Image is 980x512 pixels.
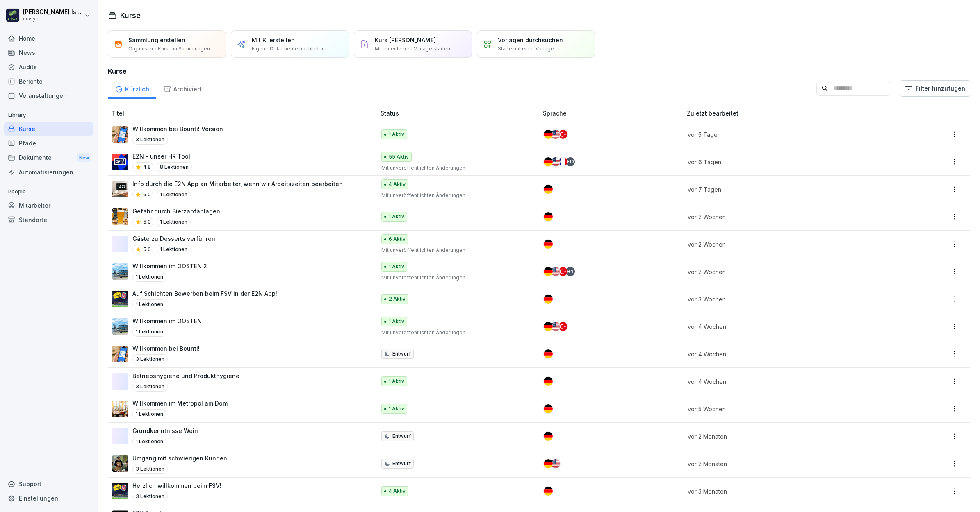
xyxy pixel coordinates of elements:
[112,318,128,335] img: ix1ykoc2zihs2snthutkekki.png
[108,78,156,99] div: Kürzlich
[132,135,168,145] p: 3 Lektionen
[157,190,191,199] p: 1 Lektionen
[132,481,221,490] p: Herzlich willkommen beim FSV!
[143,218,151,226] p: 5.0
[132,437,166,446] p: 1 Lektionen
[112,126,128,143] img: clmcxro13oho52ealz0w3cpa.png
[132,464,168,474] p: 3 Lektionen
[381,164,530,172] p: Mit unveröffentlichten Änderungen
[688,158,888,166] p: vor 6 Tagen
[544,240,553,249] img: de.svg
[4,213,93,227] a: Standorte
[544,349,553,358] img: de.svg
[4,136,93,150] a: Pfade
[558,267,567,276] img: tr.svg
[688,405,888,413] p: vor 5 Wochen
[4,88,93,103] div: Veranstaltungen
[688,213,888,221] p: vor 2 Wochen
[132,234,215,243] p: Gäste zu Desserts verführen
[4,60,93,74] a: Audits
[4,150,93,165] div: Dokumente
[132,426,198,435] p: Grundkenntnisse Wein
[498,45,554,52] p: Starte mit einer Vorlage
[566,157,575,166] div: + 17
[4,74,93,88] a: Berichte
[132,327,166,337] p: 1 Lektionen
[4,198,93,213] div: Mitarbeiter
[498,36,563,44] p: Vorlagen durchsuchen
[132,179,343,188] p: Info durch die E2N App an Mitarbeiter, wenn wir Arbeitszeiten bearbeiten
[132,152,192,161] p: E2N - unser HR Tool
[375,45,450,52] p: Mit einer leeren Vorlage starten
[389,153,409,161] p: 55 Aktiv
[551,322,560,331] img: us.svg
[375,36,436,44] p: Kurs [PERSON_NAME]
[128,45,210,52] p: Organisiere Kurse in Sammlungen
[157,217,191,227] p: 1 Lektionen
[4,491,93,505] a: Einstellungen
[381,192,530,199] p: Mit unveröffentlichten Änderungen
[558,130,567,139] img: tr.svg
[381,274,530,281] p: Mit unveröffentlichten Änderungen
[112,346,128,362] img: clmcxro13oho52ealz0w3cpa.png
[4,165,93,179] a: Automatisierungen
[132,272,166,282] p: 1 Lektionen
[381,329,530,336] p: Mit unveröffentlichten Änderungen
[392,460,411,467] p: Entwurf
[900,80,970,97] button: Filter hinzufügen
[112,401,128,417] img: j5tzse9oztc65uavxh9ek5hz.png
[566,267,575,276] div: + 1
[688,322,888,331] p: vor 4 Wochen
[23,16,83,22] p: cuisyn
[543,109,684,118] p: Sprache
[389,263,404,270] p: 1 Aktiv
[4,477,93,491] div: Support
[544,185,553,194] img: de.svg
[128,36,185,44] p: Sammlung erstellen
[4,109,93,122] p: Library
[544,130,553,139] img: de.svg
[132,299,166,309] p: 1 Lektionen
[112,263,128,280] img: ix1ykoc2zihs2snthutkekki.png
[544,322,553,331] img: de.svg
[558,322,567,331] img: tr.svg
[389,131,404,138] p: 1 Aktiv
[392,350,411,358] p: Entwurf
[688,487,888,496] p: vor 3 Monaten
[4,31,93,45] a: Home
[112,291,128,307] img: vko4dyk4lnfa1fwbu5ui5jwj.png
[4,45,93,60] a: News
[389,213,404,220] p: 1 Aktiv
[132,207,220,215] p: Gefahr durch Bierzapfanlagen
[544,212,553,221] img: de.svg
[252,45,325,52] p: Eigene Dokumente hochladen
[132,372,239,380] p: Betriebshygiene und Produkthygiene
[23,9,83,16] p: [PERSON_NAME] Issing
[132,492,168,501] p: 3 Lektionen
[551,157,560,166] img: us.svg
[389,318,404,325] p: 1 Aktiv
[4,185,93,198] p: People
[143,163,151,171] p: 4.8
[688,267,888,276] p: vor 2 Wochen
[4,122,93,136] div: Kurse
[112,208,128,225] img: qzbg82cgt8jq7fqwcdf1ej87.png
[381,247,530,254] p: Mit unveröffentlichten Änderungen
[132,344,200,353] p: Willkommen bei Bounti!
[544,459,553,468] img: de.svg
[132,399,228,408] p: Willkommen im Metropol am Dom
[108,66,970,76] h3: Kurse
[132,125,223,133] p: Willkommen bei Bounti! Version
[132,262,207,270] p: Willkommen im OOSTEN 2
[389,487,406,495] p: 4 Aktiv
[111,109,377,118] p: Titel
[551,130,560,139] img: us.svg
[120,10,141,21] h1: Kurse
[389,405,404,412] p: 1 Aktiv
[132,354,168,364] p: 3 Lektionen
[156,78,209,99] div: Archiviert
